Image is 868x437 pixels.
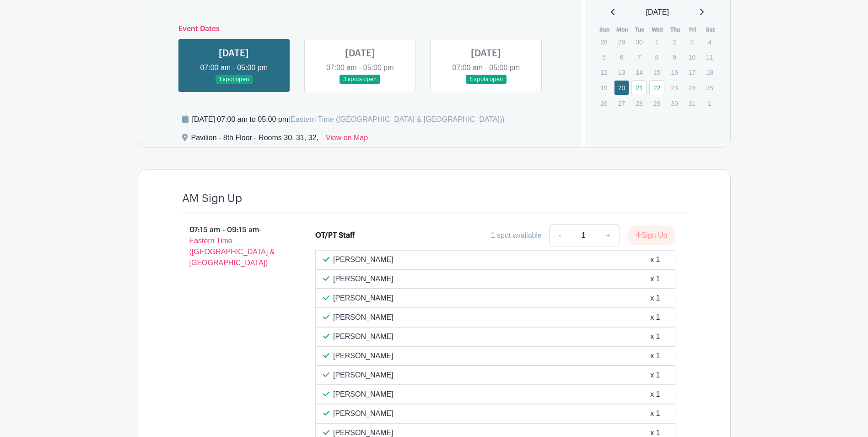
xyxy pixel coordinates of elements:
[701,25,719,34] th: Sat
[649,50,664,64] p: 8
[702,96,717,110] p: 1
[191,132,318,147] div: Pavilion - 8th Floor - Rooms 30, 31, 32,
[649,96,664,110] p: 29
[702,65,717,79] p: 18
[614,35,629,49] p: 29
[702,35,717,49] p: 4
[631,65,647,79] p: 14
[333,370,394,381] p: [PERSON_NAME]
[627,226,675,245] button: Sign Up
[614,96,629,110] p: 27
[667,65,682,79] p: 16
[650,370,660,381] div: x 1
[685,65,700,79] p: 17
[167,221,301,272] p: 07:15 am - 09:15 am
[549,224,570,246] a: -
[596,50,611,64] p: 5
[685,96,700,110] p: 31
[650,331,660,342] div: x 1
[650,293,660,304] div: x 1
[685,50,700,64] p: 10
[685,35,700,49] p: 3
[649,65,664,79] p: 15
[333,331,394,342] p: [PERSON_NAME]
[650,312,660,323] div: x 1
[631,50,647,64] p: 7
[491,230,542,241] div: 1 spot available
[650,389,660,400] div: x 1
[182,192,242,205] h4: AM Sign Up
[596,25,614,34] th: Sun
[667,81,682,95] p: 23
[171,25,550,33] h6: Event Dates
[614,65,629,79] p: 13
[667,50,682,64] p: 9
[667,96,682,110] p: 30
[631,35,647,49] p: 30
[326,132,368,147] a: View on Map
[614,50,629,64] p: 6
[333,408,394,419] p: [PERSON_NAME]
[315,230,355,241] div: OT/PT Staff
[685,81,700,95] p: 24
[684,25,702,34] th: Fri
[631,80,647,95] a: 21
[702,81,717,95] p: 25
[596,65,611,79] p: 12
[649,80,664,95] a: 22
[333,350,394,361] p: [PERSON_NAME]
[189,226,275,267] span: - Eastern Time ([GEOGRAPHIC_DATA] & [GEOGRAPHIC_DATA])
[333,293,394,304] p: [PERSON_NAME]
[702,50,717,64] p: 11
[666,25,684,34] th: Thu
[649,25,667,34] th: Wed
[631,96,647,110] p: 28
[631,25,649,34] th: Tue
[192,114,505,125] div: [DATE] 07:00 am to 05:00 pm
[650,408,660,419] div: x 1
[614,25,631,34] th: Mon
[333,312,394,323] p: [PERSON_NAME]
[667,35,682,49] p: 2
[650,254,660,265] div: x 1
[650,350,660,361] div: x 1
[614,80,629,95] a: 20
[649,35,664,49] p: 1
[333,273,394,284] p: [PERSON_NAME]
[333,254,394,265] p: [PERSON_NAME]
[596,35,611,49] p: 28
[596,81,611,95] p: 19
[650,273,660,284] div: x 1
[597,224,620,246] a: +
[596,96,611,110] p: 26
[333,389,394,400] p: [PERSON_NAME]
[288,115,505,123] span: (Eastern Time ([GEOGRAPHIC_DATA] & [GEOGRAPHIC_DATA]))
[646,7,669,18] span: [DATE]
